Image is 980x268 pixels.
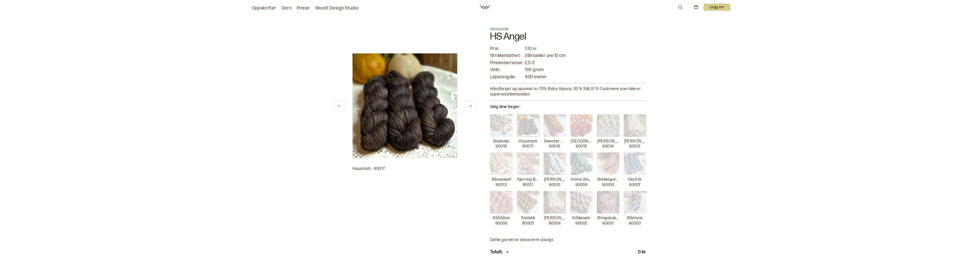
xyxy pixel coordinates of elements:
[602,183,614,188] p: 90008
[525,60,646,66] p: 2,5 - 3
[490,249,503,255] p: Totalt:
[544,191,566,214] img: Kari
[602,221,614,226] p: 90001
[522,221,534,226] p: 90005
[495,221,507,226] p: 90006
[544,216,566,221] p: [PERSON_NAME]
[624,114,646,137] img: Kari
[544,114,566,137] img: Sweater Weather
[490,152,513,175] img: Albueskjell
[493,216,510,221] p: Rååååsa
[624,152,646,175] img: Skyfritt
[353,166,457,172] p: Haustnatt - 90017
[490,60,524,66] p: Pinnestørrelser:
[624,139,646,144] p: [PERSON_NAME]
[491,177,511,183] p: Albueskjell
[523,183,533,188] p: 90011
[576,144,587,149] p: 90015
[628,177,642,183] p: Skyfritt
[517,152,539,175] img: Kjerring Bråte
[490,191,513,214] img: Rååååsa
[493,139,509,144] p: Mulevika
[480,5,490,9] a: Woolit
[353,53,457,158] img: Bilde av garn
[570,114,593,137] img: Elm Street
[522,144,533,149] p: 90017
[597,216,619,221] p: Bringebæreng
[525,67,646,73] p: 100 gram
[571,177,592,183] p: Home Alone
[297,5,310,12] a: Pinner
[638,249,646,255] p: 0 kr
[703,4,730,11] p: Logg inn
[597,139,619,144] p: [PERSON_NAME]
[549,183,560,188] p: 90010
[627,216,642,221] p: Blåmyra
[490,237,646,243] p: Dette garnet er dessverre utsolgt.
[521,216,535,221] p: Tredekk
[597,114,620,137] img: Olivia
[281,5,292,12] a: Garn
[629,183,640,188] p: 90007
[571,139,592,144] p: [GEOGRAPHIC_DATA]
[525,74,646,80] p: 400 meter
[252,5,276,12] a: Oppskrifter
[490,87,646,97] p: Håndfarget og spunnet av 70% Baby Alpaca, 20 % Silk,10 % Cashmere som ikke er superwashbehandlet.
[549,221,561,226] p: 90004
[544,139,566,144] p: Sweater Weather
[629,221,641,226] p: 90000
[490,104,646,110] p: Velg dine farger:
[544,177,566,183] p: [PERSON_NAME]
[496,144,507,149] p: 90018
[519,139,537,144] p: Haustnatt
[490,53,524,59] p: Strikkefasthet:
[570,191,593,214] img: Kråkesølv
[597,191,620,214] img: Bringebæreng
[575,183,587,188] p: 90009
[517,177,539,183] p: Kjerring Bråte
[525,46,646,52] p: 310 kr
[629,144,640,149] p: 90013
[490,74,524,80] p: Løpelengde:
[570,152,593,175] img: Home Alone
[490,67,524,73] p: Vekt:
[490,114,513,137] img: Mulevika
[624,191,646,214] img: Blåmyra
[597,177,619,183] p: Brekkegarden
[490,27,509,31] span: Hettestrikk
[315,5,359,12] a: Woolit Design Studio
[517,114,539,137] img: Haustnatt
[602,144,614,149] p: 90014
[575,221,587,226] p: 90002
[572,216,590,221] p: Kråkesølv
[544,152,566,175] img: Ellen
[496,183,507,188] p: 90012
[490,46,524,52] p: Pris:
[525,53,646,59] p: 28 masker per 10 cm
[490,32,646,46] h1: HS Angel
[517,191,539,214] img: Tredekk
[703,4,730,11] button: User dropdown
[597,152,620,175] img: Brekkegarden
[549,144,560,149] p: 90016
[490,249,510,255] div: Totalt:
